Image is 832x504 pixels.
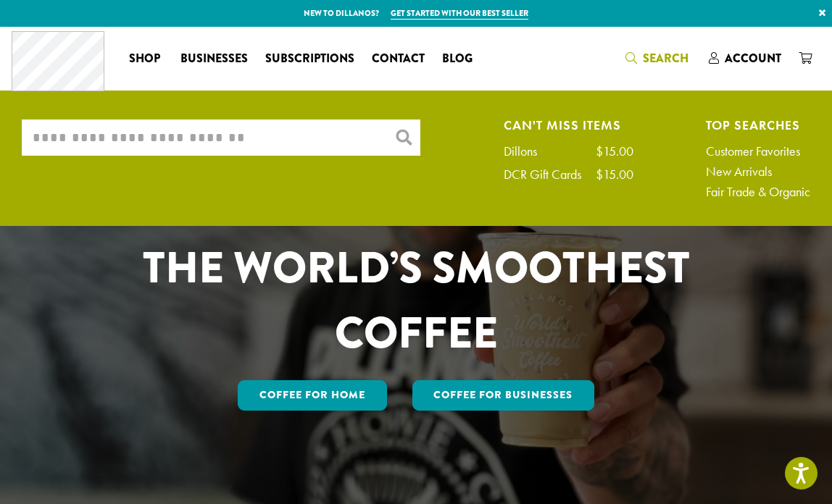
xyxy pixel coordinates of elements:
[706,145,810,158] a: Customer Favorites
[504,145,552,158] div: Dillons
[442,50,473,68] span: Blog
[643,50,689,67] span: Search
[120,47,172,70] a: Shop
[238,380,387,411] a: Coffee for Home
[617,46,700,70] a: Search
[706,185,810,198] a: Fair Trade & Organic
[112,170,720,366] h1: CELEBRATING 33 YEARS OF THE WORLD’S SMOOTHEST COFFEE
[504,168,596,181] div: DCR Gift Cards
[504,119,633,130] h4: Can't Miss Items
[265,50,354,68] span: Subscriptions
[412,380,595,411] a: Coffee For Businesses
[180,50,248,68] span: Businesses
[706,119,810,130] h4: Top Searches
[706,165,810,178] a: New Arrivals
[372,50,425,68] span: Contact
[391,7,528,20] a: Get started with our best seller
[596,145,633,158] div: $15.00
[129,50,160,68] span: Shop
[596,168,633,181] div: $15.00
[725,50,781,67] span: Account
